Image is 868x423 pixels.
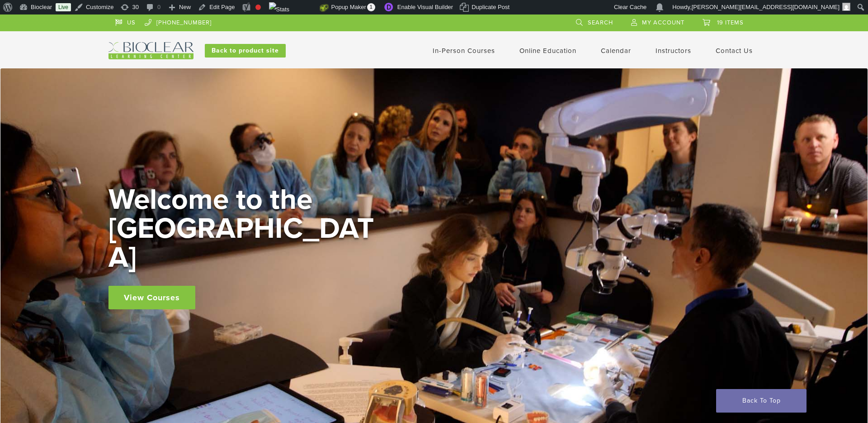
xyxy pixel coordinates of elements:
a: My Account [631,14,684,28]
span: 19 items [717,19,744,26]
img: Bioclear [108,42,193,59]
a: US [115,14,136,28]
span: Search [588,19,613,26]
a: Back to product site [205,44,286,58]
span: [PERSON_NAME][EMAIL_ADDRESS][DOMAIN_NAME] [692,4,840,10]
a: Back To Top [716,389,807,413]
a: Live [56,3,71,11]
a: Calendar [601,47,631,55]
a: Instructors [656,47,691,55]
img: Views over 48 hours. Click for more Jetpack Stats. [269,2,320,13]
span: My Account [642,19,684,26]
a: Online Education [519,47,576,55]
a: In-Person Courses [433,47,495,55]
h2: Welcome to the [GEOGRAPHIC_DATA] [108,185,380,272]
div: Focus keyphrase not set [255,5,261,10]
a: View Courses [108,286,195,309]
span: 1 [367,3,375,11]
a: Search [576,14,613,28]
a: Contact Us [716,47,753,55]
a: 19 items [703,14,744,28]
a: [PHONE_NUMBER] [145,14,212,28]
